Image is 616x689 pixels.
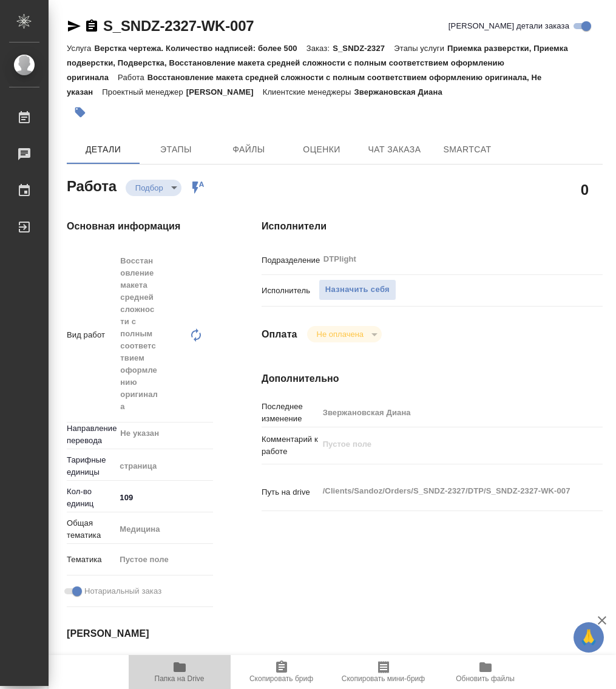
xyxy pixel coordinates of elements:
p: Направление перевода [67,423,115,447]
h4: [PERSON_NAME] [67,626,213,641]
a: S_SNDZ-2327-WK-007 [103,18,254,34]
span: Детали [74,142,132,157]
span: Папка на Drive [155,674,205,683]
button: Скопировать ссылку [84,19,99,33]
div: Пустое поле [120,554,211,566]
p: Исполнитель [262,285,319,297]
button: 🙏 [574,622,604,653]
span: Скопировать бриф [249,674,313,683]
p: Последнее изменение [262,401,319,425]
p: Восстановление макета средней сложности с полным соответствием оформлению оригинала, Не указан [67,73,542,97]
p: Тематика [67,554,115,566]
button: Скопировать бриф [231,655,333,689]
span: Назначить себя [325,283,390,297]
p: S_SNDZ-2327 [333,44,394,53]
p: Кол-во единиц [67,486,115,510]
textarea: /Clients/Sandoz/Orders/S_SNDZ-2327/DTP/S_SNDZ-2327-WK-007 [319,481,575,501]
button: Добавить тэг [67,99,93,126]
p: Звержановская Диана [354,87,451,97]
p: Комментарий к работе [262,433,319,458]
p: Приемка разверстки, Приемка подверстки, Подверстка, Восстановление макета средней сложности с пол... [67,44,568,82]
div: Подбор [307,326,382,342]
h4: Исполнители [262,219,603,234]
div: Подбор [126,180,181,196]
p: Тарифные единицы [67,454,115,478]
p: Работа [118,73,147,82]
span: [PERSON_NAME] детали заказа [448,20,569,32]
h2: 0 [581,179,589,200]
span: Этапы [147,142,205,157]
button: Скопировать ссылку для ЯМессенджера [67,19,81,33]
h4: Оплата [262,327,297,342]
div: страница [115,456,225,477]
p: Вид работ [67,329,115,341]
p: Подразделение [262,254,319,266]
h4: Основная информация [67,219,213,234]
span: Файлы [220,142,278,157]
button: Подбор [132,183,167,193]
input: ✎ Введи что-нибудь [115,489,213,506]
p: Заказ: [306,44,333,53]
p: [PERSON_NAME] [186,87,263,97]
p: Общая тематика [67,517,115,541]
span: Нотариальный заказ [84,585,161,597]
button: Скопировать мини-бриф [333,655,435,689]
span: SmartCat [438,142,496,157]
p: Клиентские менеджеры [263,87,354,97]
button: Назначить себя [319,279,396,300]
p: Проектный менеджер [102,87,186,97]
span: 🙏 [578,625,599,650]
p: Этапы услуги [394,44,447,53]
p: Верстка чертежа. Количество надписей: более 500 [94,44,306,53]
button: Папка на Drive [129,655,231,689]
button: Обновить файлы [435,655,536,689]
h2: Работа [67,174,117,196]
h4: Дополнительно [262,372,603,386]
button: Не оплачена [313,329,367,339]
span: Оценки [293,142,351,157]
div: Пустое поле [115,549,225,570]
div: Медицина [115,519,225,540]
p: Путь на drive [262,486,319,498]
span: Чат заказа [365,142,424,157]
p: Услуга [67,44,94,53]
span: Скопировать мини-бриф [342,674,425,683]
span: Обновить файлы [456,674,515,683]
input: Пустое поле [319,404,575,421]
